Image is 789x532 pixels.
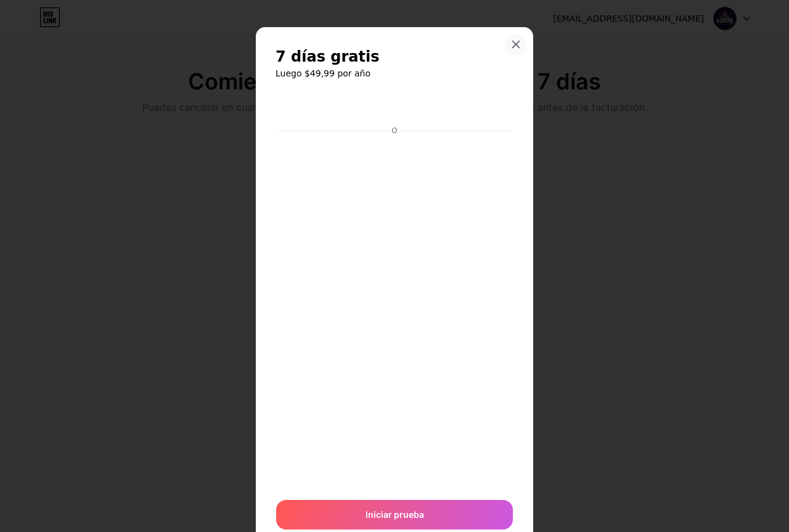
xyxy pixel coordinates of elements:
font: Luego $49,99 por año [276,68,370,78]
font: Iniciar prueba [366,509,424,520]
iframe: Campo de entrada seguro para el pago [274,137,515,488]
iframe: Campo de entrada seguro del botón de pago [276,92,513,122]
font: O [391,126,397,135]
font: 7 días gratis [276,48,380,65]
